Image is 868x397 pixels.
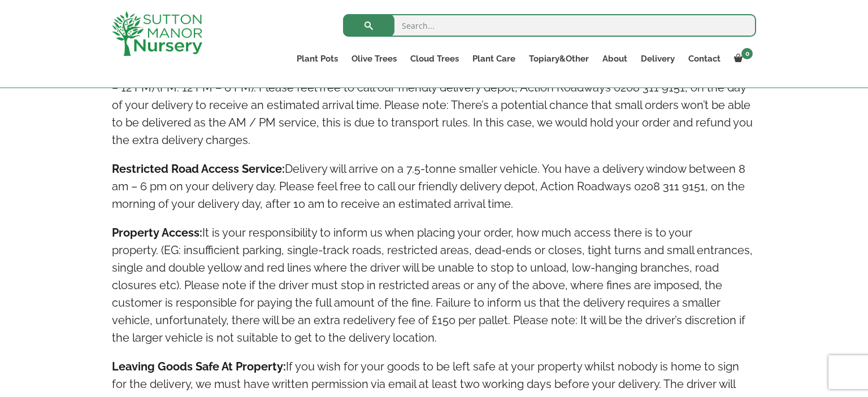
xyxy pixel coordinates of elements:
strong: Leaving Goods Safe At Property: [112,360,286,373]
img: logo [112,11,202,56]
input: Search... [343,14,756,37]
h4: Delivery will arrive on an 18-tonne, 35-foot lorry. You have a delivery window between (AM: 9 AM ... [112,62,756,149]
h4: Delivery will arrive on a 7.5-tonne smaller vehicle. You have a delivery window between 8 am – 6 ... [112,160,756,213]
h4: It is your responsibility to inform us when placing your order, how much access there is to your ... [112,224,756,347]
a: Plant Pots [290,51,345,67]
strong: Property Access: [112,226,202,239]
strong: Restricted Road Access Service: [112,162,285,176]
a: Plant Care [466,51,522,67]
a: Olive Trees [345,51,403,67]
a: Contact [682,51,727,67]
a: Cloud Trees [403,51,466,67]
a: Topiary&Other [522,51,596,67]
a: Delivery [634,51,682,67]
span: 0 [741,48,753,59]
a: About [596,51,634,67]
a: 0 [727,51,756,67]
